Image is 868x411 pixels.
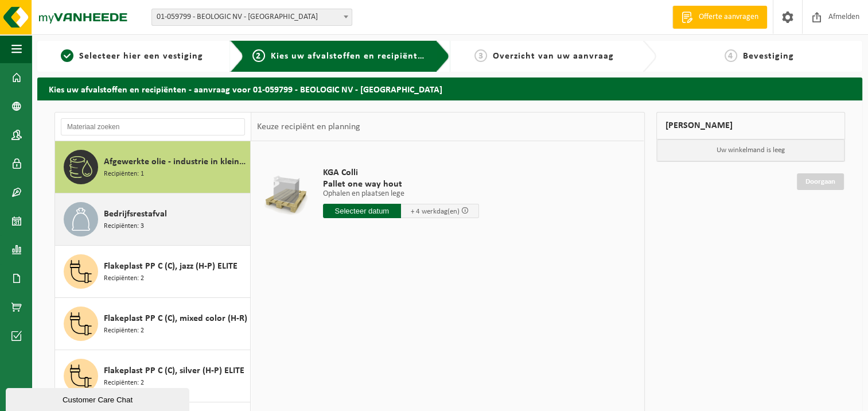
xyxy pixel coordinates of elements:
[271,52,429,61] span: Kies uw afvalstoffen en recipiënten
[493,52,614,61] span: Overzicht van uw aanvraag
[104,364,244,378] span: Flakeplast PP C (C), silver (H-P) ELITE
[43,49,221,63] a: 1Selecteer hier een vestiging
[104,259,238,273] span: Flakeplast PP C (C), jazz (H-P) ELITE
[411,208,460,215] span: + 4 werkdag(en)
[725,49,737,62] span: 4
[37,77,862,100] h2: Kies uw afvalstoffen en recipiënten - aanvraag voor 01-059799 - BEOLOGIC NV - [GEOGRAPHIC_DATA]
[152,9,352,25] span: 01-059799 - BEOLOGIC NV - SINT-DENIJS
[79,52,203,61] span: Selecteer hier een vestiging
[251,113,366,141] div: Keuze recipiënt en planning
[323,167,479,179] span: KGA Colli
[55,350,251,402] button: Flakeplast PP C (C), silver (H-P) ELITE Recipiënten: 2
[61,49,73,62] span: 1
[61,118,245,135] input: Materiaal zoeken
[151,9,352,26] span: 01-059799 - BEOLOGIC NV - SINT-DENIJS
[104,325,144,336] span: Recipiënten: 2
[797,173,844,190] a: Doorgaan
[104,312,247,325] span: Flakeplast PP C (C), mixed color (H-R)
[55,193,251,246] button: Bedrijfsrestafval Recipiënten: 3
[55,141,251,193] button: Afgewerkte olie - industrie in kleinverpakking Recipiënten: 1
[55,246,251,298] button: Flakeplast PP C (C), jazz (H-P) ELITE Recipiënten: 2
[323,204,401,218] input: Selecteer datum
[323,190,479,198] p: Ophalen en plaatsen lege
[6,386,192,411] iframe: chat widget
[474,49,487,62] span: 3
[55,298,251,350] button: Flakeplast PP C (C), mixed color (H-R) Recipiënten: 2
[104,378,144,389] span: Recipiënten: 2
[696,11,761,23] span: Offerte aanvragen
[672,6,767,29] a: Offerte aanvragen
[104,169,144,180] span: Recipiënten: 1
[656,112,846,139] div: [PERSON_NAME]
[252,49,265,62] span: 2
[104,155,247,169] span: Afgewerkte olie - industrie in kleinverpakking
[323,179,479,190] span: Pallet one way hout
[104,207,167,221] span: Bedrijfsrestafval
[104,221,144,232] span: Recipiënten: 3
[104,273,144,284] span: Recipiënten: 2
[743,52,794,61] span: Bevestiging
[657,139,845,161] p: Uw winkelmand is leeg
